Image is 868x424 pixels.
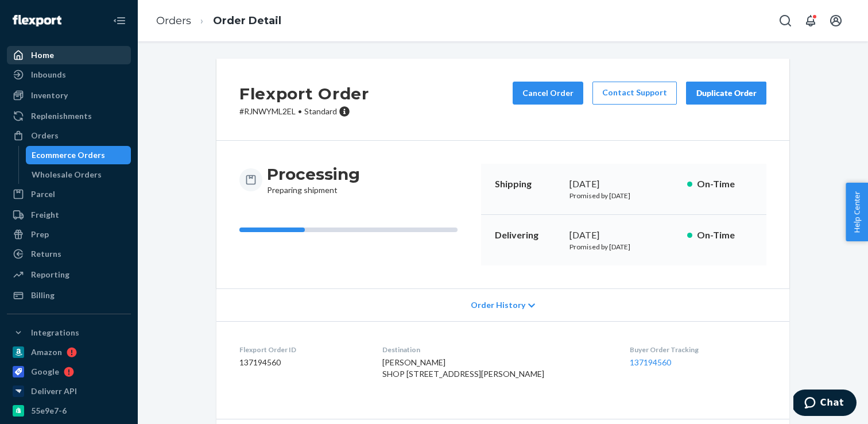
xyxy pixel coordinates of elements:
[31,366,59,377] div: Google
[31,346,62,358] div: Amazon
[382,357,544,379] span: [PERSON_NAME] SHOP [STREET_ADDRESS][PERSON_NAME]
[31,290,55,301] div: Billing
[495,229,560,242] p: Delivering
[213,14,281,27] a: Order Detail
[13,15,61,26] img: Flexport logo
[298,106,302,116] span: •
[686,82,766,105] button: Duplicate Order
[569,229,678,242] div: [DATE]
[793,390,857,418] iframe: Opens a widget where you can chat to one of our agents
[7,185,131,203] a: Parcel
[569,178,678,191] div: [DATE]
[7,206,131,224] a: Freight
[495,178,560,191] p: Shipping
[239,357,364,368] dd: 137194560
[32,169,102,180] div: Wholesale Orders
[267,164,360,184] h3: Processing
[569,191,678,201] p: Promised by [DATE]
[630,357,671,367] a: 137194560
[7,107,131,125] a: Replenishments
[31,130,59,141] div: Orders
[156,14,191,27] a: Orders
[239,345,364,354] dt: Flexport Order ID
[471,299,525,311] span: Order History
[7,265,131,284] a: Reporting
[31,386,77,397] div: Deliverr API
[697,229,753,242] p: On-Time
[7,46,131,64] a: Home
[7,65,131,84] a: Inbounds
[824,9,847,32] button: Open account menu
[513,82,583,105] button: Cancel Order
[31,209,59,221] div: Freight
[799,9,822,32] button: Open notifications
[239,106,369,117] p: # RJNWYML2EL
[32,149,105,161] div: Ecommerce Orders
[7,343,131,361] a: Amazon
[304,106,337,116] span: Standard
[26,146,131,164] a: Ecommerce Orders
[239,82,369,106] h2: Flexport Order
[7,286,131,304] a: Billing
[26,165,131,184] a: Wholesale Orders
[7,86,131,105] a: Inventory
[31,69,66,80] div: Inbounds
[31,269,69,280] div: Reporting
[147,4,290,38] ol: breadcrumbs
[7,363,131,381] a: Google
[7,382,131,400] a: Deliverr API
[7,323,131,342] button: Integrations
[31,90,68,101] div: Inventory
[31,229,49,240] div: Prep
[108,9,131,32] button: Close Navigation
[31,405,67,417] div: 55e9e7-6
[696,87,757,99] div: Duplicate Order
[7,126,131,145] a: Orders
[267,164,360,196] div: Preparing shipment
[697,178,753,191] p: On-Time
[630,345,766,354] dt: Buyer Order Tracking
[846,183,868,241] button: Help Center
[592,82,677,105] a: Contact Support
[31,110,92,122] div: Replenishments
[569,242,678,252] p: Promised by [DATE]
[31,248,61,260] div: Returns
[7,245,131,263] a: Returns
[774,9,797,32] button: Open Search Box
[7,225,131,244] a: Prep
[31,49,54,61] div: Home
[31,188,55,200] div: Parcel
[382,345,612,354] dt: Destination
[7,402,131,420] a: 55e9e7-6
[31,327,79,338] div: Integrations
